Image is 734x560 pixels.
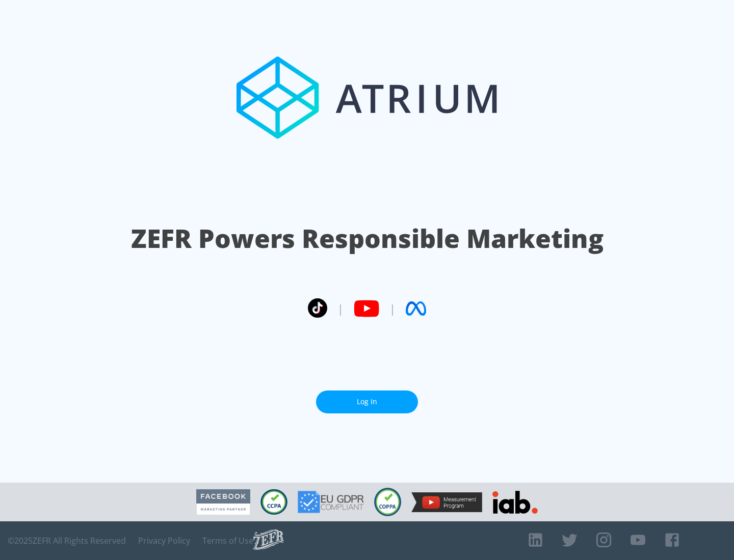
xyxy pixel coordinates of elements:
span: | [337,301,344,316]
img: IAB [492,491,538,514]
span: | [389,301,396,316]
a: Terms of Use [202,536,253,546]
span: © 2025 ZEFR All Rights Reserved [8,536,126,546]
img: YouTube Measurement Program [411,492,482,512]
a: Log In [316,390,418,413]
img: Facebook Marketing Partner [196,489,250,515]
h1: ZEFR Powers Responsible Marketing [131,221,604,256]
img: GDPR Compliant [298,491,364,513]
a: Privacy Policy [138,536,190,546]
img: COPPA Compliant [374,488,401,516]
img: CCPA Compliant [260,489,287,515]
